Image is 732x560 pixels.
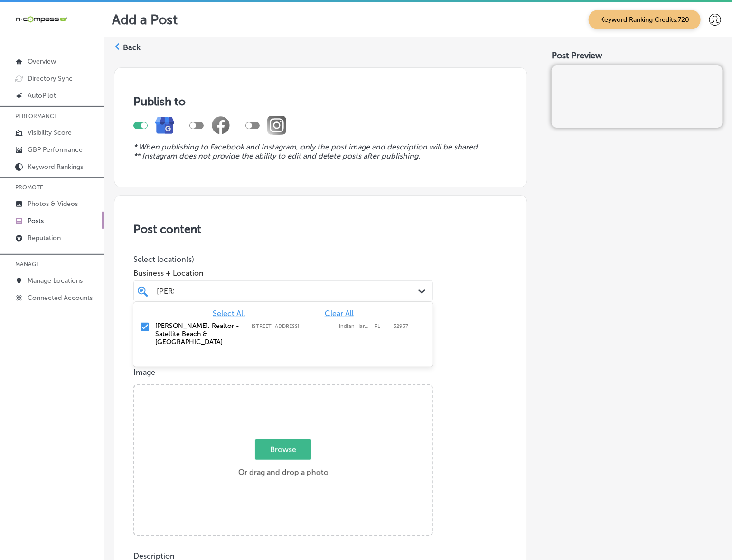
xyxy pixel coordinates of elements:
span: Clear All [325,309,354,318]
h3: Publish to [133,94,508,108]
p: Reputation [28,234,61,242]
p: Keyword Rankings [28,163,83,171]
label: FL [375,323,389,329]
label: Zack Spurlock, Realtor - Satellite Beach & Indian Harbor Beach [155,322,242,346]
p: AutoPilot [28,92,56,100]
div: Post Preview [552,50,723,61]
p: Connected Accounts [28,294,93,302]
p: Directory Sync [28,75,73,83]
label: 32937 [394,323,408,329]
h3: Post content [133,222,508,236]
label: Or drag and drop a photo [235,440,332,482]
span: Select All [213,309,245,318]
p: Select location(s) [133,255,433,264]
p: Image [133,368,508,377]
p: Posts [28,217,44,225]
i: * When publishing to Facebook and Instagram, only the post image and description will be shared. [133,142,479,151]
span: Keyword Ranking Credits: 720 [589,10,701,29]
p: Overview [28,57,56,65]
label: Indian Harbour Beac [339,323,370,329]
p: Visibility Score [28,129,72,137]
p: Add a Post [112,12,178,28]
p: Manage Locations [28,277,83,285]
i: ** Instagram does not provide the ability to edit and delete posts after publishing. [133,151,420,160]
p: GBP Performance [28,146,83,154]
p: Photos & Videos [28,200,78,208]
label: 719 Pine Tree Dr [252,323,334,329]
span: Business + Location [133,269,433,278]
span: Browse [255,439,311,460]
img: 660ab0bf-5cc7-4cb8-ba1c-48b5ae0f18e60NCTV_CLogo_TV_Black_-500x88.png [15,15,67,24]
label: Back [123,42,141,53]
